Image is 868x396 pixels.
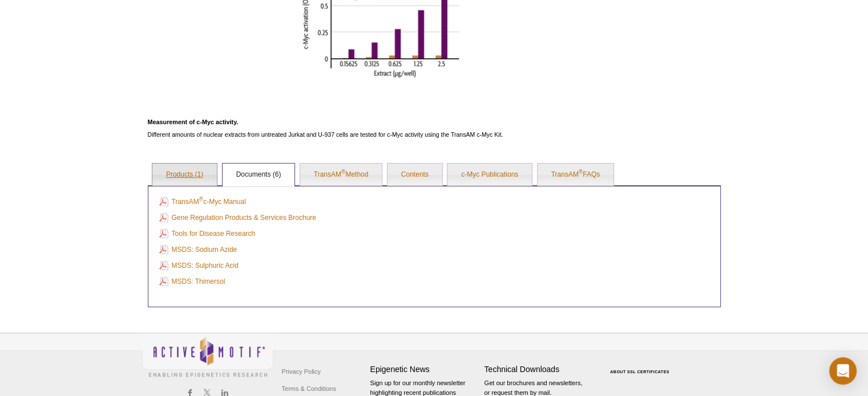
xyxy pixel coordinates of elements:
[447,164,532,186] a: c-Myc Publications
[159,195,246,208] a: TransAM®c-Myc Manual
[341,169,345,175] sup: ®
[142,333,273,379] img: Active Motif,
[538,164,614,186] a: TransAM®FAQs
[387,164,442,186] a: Contents
[829,357,857,385] div: Open Intercom Messenger
[579,169,583,175] sup: ®
[152,164,217,186] a: Products (1)
[610,370,669,374] a: ABOUT SSL CERTIFICATES
[159,211,316,224] a: Gene Regulation Products & Services Brochure
[370,365,479,374] h4: Epigenetic News
[300,164,382,186] a: TransAM®Method
[159,227,256,240] a: Tools for Disease Research
[159,243,237,256] a: MSDS: Sodium Azide
[148,131,503,138] span: Different amounts of nuclear extracts from untreated Jurkat and U-937 cells are tested for c-Myc ...
[223,164,295,186] a: Documents (6)
[148,115,612,129] h3: Measurement of c-Myc activity.
[159,259,239,272] a: MSDS: Sulphuric Acid
[199,196,203,202] sup: ®
[159,275,225,288] a: MSDS: Thimersol
[599,353,684,378] table: Click to Verify - This site chose Symantec SSL for secure e-commerce and confidential communicati...
[485,365,593,374] h4: Technical Downloads
[279,363,324,380] a: Privacy Policy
